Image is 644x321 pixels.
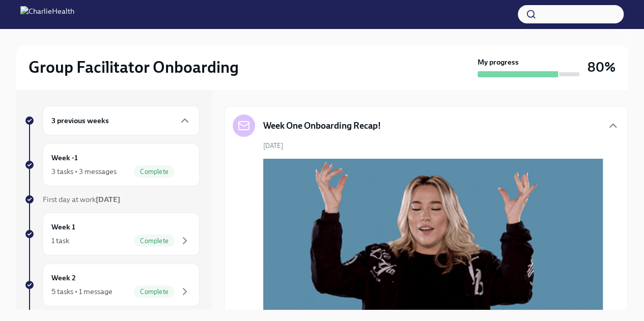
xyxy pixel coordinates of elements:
[24,213,200,255] a: Week 11 taskComplete
[587,58,615,76] h3: 80%
[51,272,76,283] h6: Week 2
[134,168,175,176] span: Complete
[51,236,69,246] div: 1 task
[134,237,175,245] span: Complete
[24,194,200,205] a: First day at work[DATE]
[263,120,381,132] h5: Week One Onboarding Recap!
[478,57,519,67] strong: My progress
[51,115,109,126] h6: 3 previous weeks
[43,195,120,204] span: First day at work
[51,152,78,163] h6: Week -1
[51,286,113,297] div: 5 tasks • 1 message
[43,106,200,135] div: 3 previous weeks
[29,57,239,77] h2: Group Facilitator Onboarding
[20,6,74,22] img: CharlieHealth
[96,195,120,204] strong: [DATE]
[134,288,175,296] span: Complete
[24,264,200,306] a: Week 25 tasks • 1 messageComplete
[263,141,283,151] span: [DATE]
[51,166,117,177] div: 3 tasks • 3 messages
[51,221,75,232] h6: Week 1
[24,143,200,186] a: Week -13 tasks • 3 messagesComplete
